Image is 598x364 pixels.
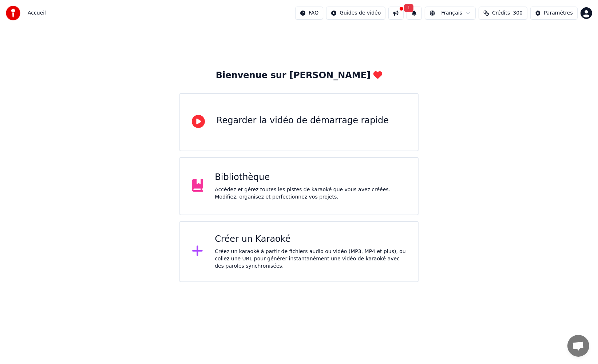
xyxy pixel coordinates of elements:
div: Regarder la vidéo de démarrage rapide [217,115,389,127]
div: Bibliothèque [215,172,406,183]
div: Paramètres [544,9,573,17]
div: Créer un Karaoké [215,233,406,245]
button: FAQ [295,7,323,20]
button: Paramètres [530,7,578,20]
img: youka [6,6,20,20]
span: Accueil [28,9,46,17]
div: Accédez et gérez toutes les pistes de karaoké que vous avez créées. Modifiez, organisez et perfec... [215,186,406,201]
div: Ouvrir le chat [567,335,589,357]
div: Bienvenue sur [PERSON_NAME] [216,70,382,81]
span: 1 [404,4,413,12]
button: Guides de vidéo [326,7,385,20]
button: 1 [407,7,422,20]
span: Crédits [492,9,510,17]
span: 300 [513,9,523,17]
div: Créez un karaoké à partir de fichiers audio ou vidéo (MP3, MP4 et plus), ou collez une URL pour g... [215,248,406,270]
nav: breadcrumb [28,9,46,17]
button: Crédits300 [479,7,527,20]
